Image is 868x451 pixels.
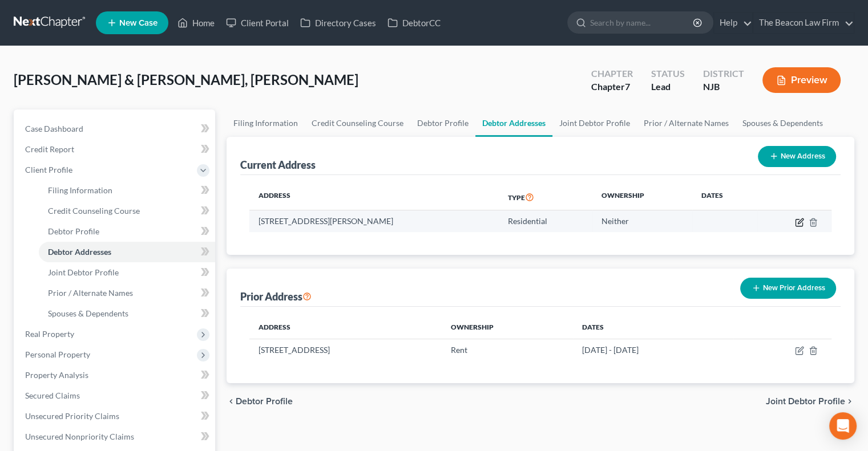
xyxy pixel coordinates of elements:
button: Preview [762,67,841,93]
span: Prior / Alternate Names [48,288,133,298]
a: Joint Debtor Profile [552,109,637,137]
td: [DATE] - [DATE] [573,339,733,360]
button: New Prior Address [740,278,836,299]
div: Chapter [591,67,633,80]
a: Property Analysis [16,365,215,385]
span: New Case [119,19,158,27]
div: Prior Address [240,290,312,303]
span: Property Analysis [25,370,88,380]
span: Debtor Profile [236,397,293,406]
span: 7 [625,81,630,92]
button: New Address [758,146,836,167]
a: Prior / Alternate Names [637,109,736,137]
th: Ownership [442,316,573,339]
span: Case Dashboard [25,124,83,133]
td: [STREET_ADDRESS][PERSON_NAME] [249,210,499,232]
a: Credit Report [16,139,215,160]
a: Prior / Alternate Names [39,283,215,303]
a: Client Portal [220,13,294,33]
button: chevron_left Debtor Profile [227,397,293,406]
td: Residential [499,210,593,232]
a: Joint Debtor Profile [39,262,215,283]
a: Directory Cases [294,13,382,33]
div: Status [651,67,685,80]
a: Debtor Profile [39,221,215,242]
span: Joint Debtor Profile [766,397,845,406]
th: Dates [573,316,733,339]
a: DebtorCC [382,13,446,33]
a: Debtor Addresses [39,242,215,262]
a: Debtor Addresses [475,109,552,137]
th: Address [249,316,442,339]
span: Unsecured Nonpriority Claims [25,432,134,441]
a: The Beacon Law Firm [753,13,854,33]
div: Current Address [240,158,316,172]
a: Unsecured Nonpriority Claims [16,426,215,447]
a: Spouses & Dependents [736,109,830,137]
a: Credit Counseling Course [305,109,410,137]
a: Spouses & Dependents [39,303,215,324]
span: Real Property [25,329,74,339]
span: Credit Report [25,144,74,154]
span: Client Profile [25,165,72,174]
td: Rent [442,339,573,360]
a: Unsecured Priority Claims [16,406,215,426]
i: chevron_right [845,397,854,406]
div: NJB [703,80,744,94]
span: Credit Counseling Course [48,206,140,216]
th: Type [499,184,593,210]
div: Chapter [591,80,633,94]
span: Debtor Addresses [48,247,111,257]
div: District [703,67,744,80]
a: Filing Information [227,109,305,137]
th: Ownership [592,184,692,210]
i: chevron_left [227,397,236,406]
div: Lead [651,80,685,94]
input: Search by name... [590,12,695,33]
a: Debtor Profile [410,109,475,137]
span: Debtor Profile [48,226,99,236]
span: [PERSON_NAME] & [PERSON_NAME], [PERSON_NAME] [14,71,358,88]
a: Home [172,13,220,33]
a: Secured Claims [16,385,215,406]
a: Case Dashboard [16,119,215,139]
button: Joint Debtor Profile chevron_right [766,397,854,406]
a: Filing Information [39,180,215,201]
div: Open Intercom Messenger [829,412,857,440]
span: Personal Property [25,350,90,359]
span: Unsecured Priority Claims [25,411,119,421]
a: Credit Counseling Course [39,201,215,221]
td: [STREET_ADDRESS] [249,339,442,360]
span: Spouses & Dependents [48,308,128,318]
td: Neither [592,210,692,232]
a: Help [714,13,752,33]
th: Address [249,184,499,210]
span: Joint Debtor Profile [48,267,119,277]
span: Filing Information [48,185,112,195]
th: Dates [692,184,757,210]
span: Secured Claims [25,391,80,400]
